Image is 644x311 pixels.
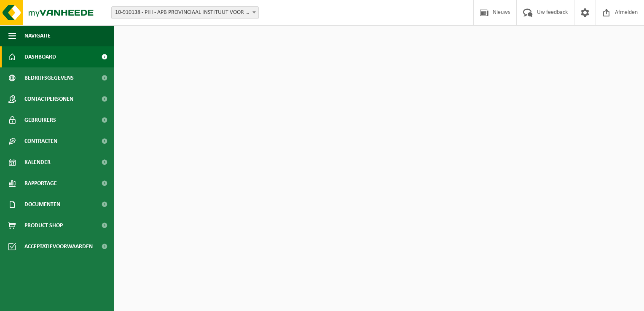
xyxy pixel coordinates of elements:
span: Rapportage [24,173,57,194]
span: Dashboard [24,46,56,67]
span: 10-910138 - PIH - APB PROVINCIAAL INSTITUUT VOOR HYGIENE - ANTWERPEN [112,7,258,19]
span: Navigatie [24,25,51,46]
span: Product Shop [24,215,63,236]
span: Gebruikers [24,110,56,131]
span: Contactpersonen [24,88,73,110]
span: 10-910138 - PIH - APB PROVINCIAAL INSTITUUT VOOR HYGIENE - ANTWERPEN [111,6,259,19]
span: Kalender [24,152,51,173]
span: Documenten [24,194,60,215]
span: Contracten [24,131,57,152]
span: Acceptatievoorwaarden [24,236,93,257]
span: Bedrijfsgegevens [24,67,74,88]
